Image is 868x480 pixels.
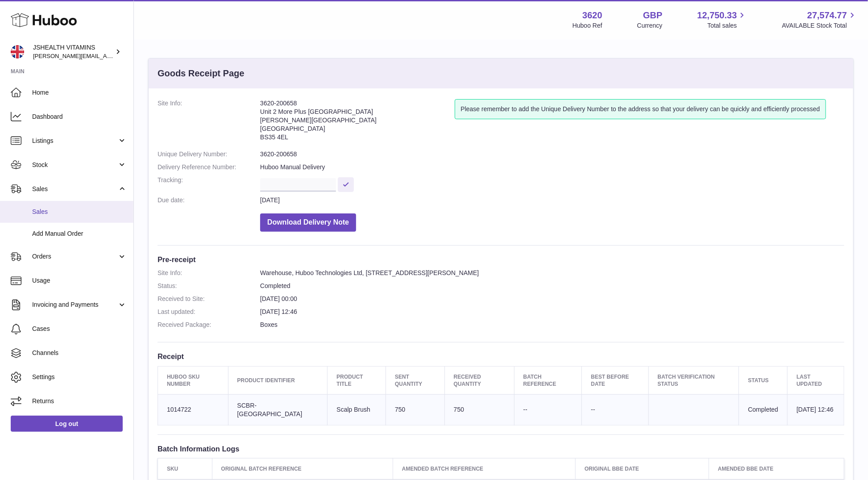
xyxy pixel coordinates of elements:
dd: [DATE] [260,196,844,205]
div: Please remember to add the Unique Delivery Number to the address so that your delivery can be qui... [455,99,826,119]
span: Orders [32,252,117,261]
span: 12,750.33 [697,9,737,21]
span: Dashboard [32,113,127,121]
a: 27,574.77 AVAILABLE Stock Total [782,9,857,30]
th: Best Before Date [582,366,648,394]
th: Amended Batch Reference [393,458,575,479]
div: Currency [637,21,663,30]
th: Product title [328,366,386,394]
td: 1014722 [158,394,228,425]
dd: Completed [260,282,844,290]
span: 27,574.77 [807,9,847,21]
h3: Pre-receipt [158,255,844,264]
dd: Boxes [260,321,844,329]
dt: Site Info: [158,269,260,277]
address: 3620-200658 Unit 2 More Plus [GEOGRAPHIC_DATA] [PERSON_NAME][GEOGRAPHIC_DATA] [GEOGRAPHIC_DATA] B... [260,99,455,146]
div: JSHEALTH VITAMINS [33,43,113,60]
span: Invoicing and Payments [32,301,117,309]
td: Completed [739,394,788,425]
a: Log out [11,416,123,432]
td: [DATE] 12:46 [788,394,844,425]
span: Listings [32,137,117,145]
dd: Warehouse, Huboo Technologies Ltd, [STREET_ADDRESS][PERSON_NAME] [260,269,844,277]
td: SCBR-[GEOGRAPHIC_DATA] [228,394,328,425]
td: 750 [444,394,514,425]
th: Product Identifier [228,366,328,394]
dt: Tracking: [158,176,260,192]
dt: Delivery Reference Number: [158,163,260,171]
th: Original Batch Reference [212,458,393,479]
span: Home [32,88,127,97]
strong: 3620 [582,9,602,21]
td: -- [582,394,648,425]
h3: Batch Information Logs [158,444,844,454]
h3: Goods Receipt Page [158,67,245,79]
button: Download Delivery Note [260,213,356,232]
span: Channels [32,349,127,357]
span: AVAILABLE Stock Total [782,21,857,30]
span: Settings [32,373,127,381]
th: Batch Verification Status [648,366,739,394]
a: 12,750.33 Total sales [697,9,747,30]
dd: 3620-200658 [260,150,844,159]
h3: Receipt [158,351,844,361]
img: francesca@jshealthvitamins.com [11,45,24,58]
span: Sales [32,208,127,216]
th: Last updated [788,366,844,394]
dt: Received to Site: [158,295,260,303]
dt: Last updated: [158,308,260,316]
span: [PERSON_NAME][EMAIL_ADDRESS][DOMAIN_NAME] [33,52,179,59]
th: Sent Quantity [386,366,445,394]
th: Amended BBE Date [709,458,844,479]
th: Batch Reference [514,366,582,394]
td: Scalp Brush [328,394,386,425]
th: Huboo SKU Number [158,366,228,394]
dt: Unique Delivery Number: [158,150,260,159]
span: Cases [32,325,127,333]
dd: [DATE] 00:00 [260,295,844,303]
dt: Received Package: [158,321,260,329]
th: Original BBE Date [575,458,709,479]
th: SKU [158,458,212,479]
strong: GBP [643,9,662,21]
span: Stock [32,161,117,169]
span: Add Manual Order [32,230,127,238]
span: Returns [32,397,127,405]
td: -- [514,394,582,425]
dt: Site Info: [158,99,260,146]
span: Total sales [707,21,747,30]
td: 750 [386,394,445,425]
span: Usage [32,276,127,285]
th: Status [739,366,788,394]
dd: [DATE] 12:46 [260,308,844,316]
div: Huboo Ref [573,21,602,30]
dt: Status: [158,282,260,290]
span: Sales [32,185,117,193]
dt: Due date: [158,196,260,205]
dd: Huboo Manual Delivery [260,163,844,171]
th: Received Quantity [444,366,514,394]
